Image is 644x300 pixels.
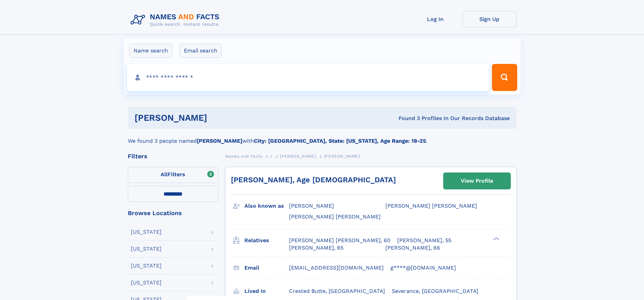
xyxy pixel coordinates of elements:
span: All [161,171,168,178]
span: [PERSON_NAME] [PERSON_NAME] [289,213,381,220]
label: Email search [180,44,222,58]
span: [EMAIL_ADDRESS][DOMAIN_NAME] [289,264,384,271]
span: [PERSON_NAME] [324,154,360,159]
a: [PERSON_NAME], 65 [289,244,343,252]
div: [US_STATE] [131,246,162,252]
div: View Profile [461,173,493,189]
span: J [270,154,272,159]
span: Severance, [GEOGRAPHIC_DATA] [392,288,478,294]
a: [PERSON_NAME] [PERSON_NAME], 60 [289,237,390,244]
div: Filters [128,153,218,159]
b: [PERSON_NAME] [197,138,242,144]
a: [PERSON_NAME], 66 [385,244,440,252]
div: ❯ [492,236,500,241]
div: Found 3 Profiles In Our Records Database [303,115,510,122]
span: Crested Butte, [GEOGRAPHIC_DATA] [289,288,385,294]
div: [US_STATE] [131,280,162,285]
img: Logo Names and Facts [128,11,225,29]
input: search input [127,64,489,91]
div: [US_STATE] [131,229,162,235]
a: Names and Facts [225,152,262,160]
span: [PERSON_NAME] [PERSON_NAME] [385,203,477,209]
b: City: [GEOGRAPHIC_DATA], State: [US_STATE], Age Range: 18-25 [254,138,426,144]
a: View Profile [444,173,510,189]
button: Search Button [492,64,517,91]
a: J [270,152,272,160]
a: [PERSON_NAME], 55 [397,237,451,244]
div: We found 3 people named with . [128,129,517,145]
span: [PERSON_NAME] [289,203,334,209]
h3: Lived in [244,285,289,297]
a: [PERSON_NAME] [280,152,316,160]
a: [PERSON_NAME], Age [DEMOGRAPHIC_DATA] [231,176,396,184]
h3: Also known as [244,200,289,212]
h3: Email [244,262,289,274]
a: Log In [408,11,462,27]
label: Filters [128,167,218,183]
h3: Relatives [244,235,289,246]
span: [PERSON_NAME] [280,154,316,159]
h1: [PERSON_NAME] [135,114,303,122]
a: Sign Up [462,11,517,27]
div: [US_STATE] [131,263,162,269]
label: Name search [129,44,172,58]
div: Browse Locations [128,210,218,216]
